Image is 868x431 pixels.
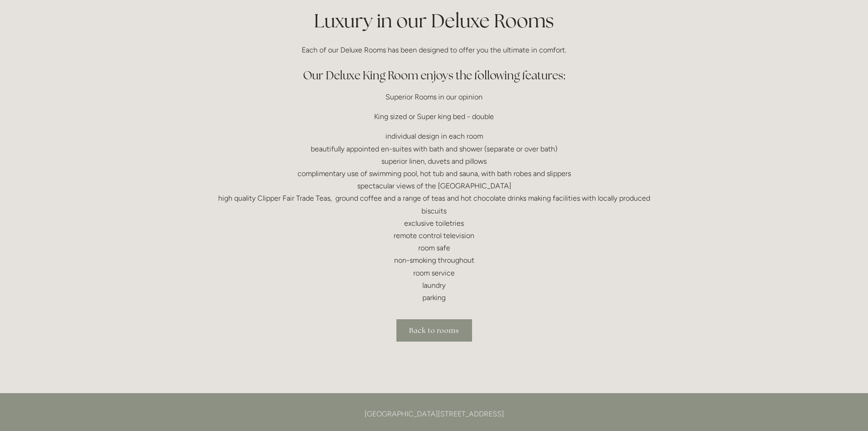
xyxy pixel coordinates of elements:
p: Each of our Deluxe Rooms has been designed to offer you the ultimate in comfort. [216,44,652,56]
p: Superior Rooms in our opinion [216,91,652,103]
h1: Luxury in our Deluxe Rooms [216,7,652,34]
p: King sized or Super king bed - double [216,110,652,123]
p: [GEOGRAPHIC_DATA][STREET_ADDRESS] [216,408,652,420]
p: individual design in each room beautifully appointed en-suites with bath and shower (separate or ... [216,130,652,304]
a: Back to rooms [396,319,472,342]
h2: Our Deluxe King Room enjoys the following features: [216,68,652,83]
